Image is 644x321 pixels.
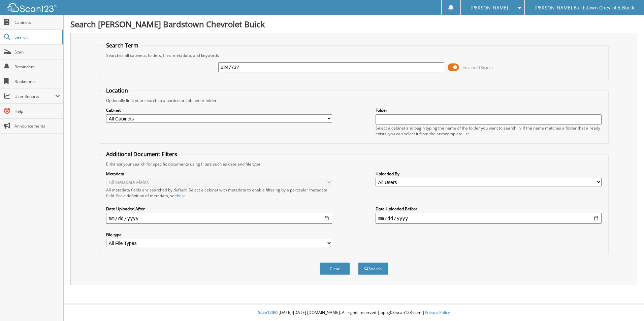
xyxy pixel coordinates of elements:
[106,232,332,238] label: File type
[106,171,332,177] label: Metadata
[7,3,57,12] img: scan123-logo-white.svg
[376,213,602,224] input: end
[463,65,493,70] span: Advanced Search
[14,34,59,40] span: Search
[106,213,332,224] input: start
[103,52,605,58] div: Searches all cabinets, folders, files, metadata, and keywords
[106,107,332,113] label: Cabinet
[14,94,55,99] span: User Reports
[376,206,602,212] label: Date Uploaded Before
[103,42,142,49] legend: Search Term
[535,6,634,10] span: [PERSON_NAME] Bardstown Chevrolet Buick
[320,262,350,275] button: Clear
[14,49,60,55] span: Scan
[258,310,274,315] span: Scan123
[425,310,450,315] a: Privacy Policy
[106,187,332,199] div: All metadata fields are searched by default. Select a cabinet with metadata to enable filtering b...
[64,305,644,321] div: © [DATE]-[DATE] [DOMAIN_NAME]. All rights reserved | appg03-scan123-com |
[14,123,60,129] span: Announcements
[471,6,508,10] span: [PERSON_NAME]
[103,161,605,167] div: Enhance your search for specific documents using filters such as date and file type.
[610,289,644,321] iframe: Chat Widget
[103,87,131,94] legend: Location
[358,262,388,275] button: Search
[14,20,60,25] span: Cabinets
[376,171,602,177] label: Uploaded By
[14,108,60,114] span: Help
[103,98,605,103] div: Optionally limit your search to a particular cabinet or folder
[14,79,60,84] span: Bookmarks
[14,64,60,70] span: Reminders
[177,193,186,199] a: here
[376,107,602,113] label: Folder
[106,206,332,212] label: Date Uploaded After
[376,125,602,137] div: Select a cabinet and begin typing the name of the folder you want to search in. If the name match...
[70,19,637,30] h1: Search [PERSON_NAME] Bardstown Chevrolet Buick
[103,150,181,158] legend: Additional Document Filters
